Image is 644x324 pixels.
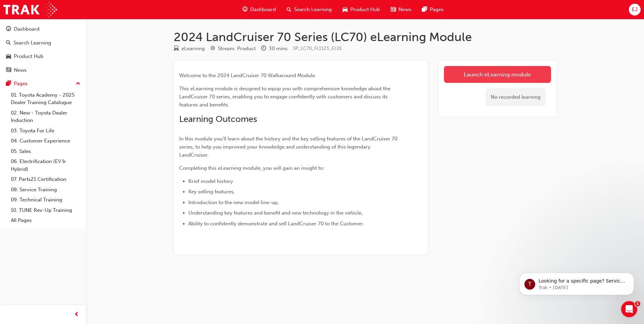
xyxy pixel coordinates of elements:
[174,44,205,53] div: Type
[398,6,411,13] span: News
[3,64,83,76] a: News
[179,72,316,78] span: Welcome to the 2024 LandCruiser 70 Walkaround Module.
[3,2,57,17] img: Trak
[632,6,638,13] span: EJ
[6,26,11,32] span: guage-icon
[430,6,444,13] span: Pages
[422,5,427,14] span: pages-icon
[8,205,83,216] a: 10. TUNE Rev-Up Training
[486,88,546,106] div: No recorded learning
[13,39,51,47] div: Search Learning
[8,174,83,185] a: 07. Parts21 Certification
[243,5,248,14] span: guage-icon
[6,54,11,60] span: car-icon
[14,66,27,74] div: News
[8,156,83,174] a: 06. Electrification (EV & Hybrid)
[210,46,215,52] span: target-icon
[8,215,83,226] a: All Pages
[635,301,640,306] span: 1
[3,77,83,90] button: Pages
[391,5,396,14] span: news-icon
[218,45,256,53] div: Stream: Product
[3,22,83,77] button: DashboardSearch LearningProduct HubNews
[417,3,449,17] a: pages-iconPages
[8,126,83,136] a: 03. Toyota For Life
[269,45,288,53] div: 30 mins
[8,90,83,108] a: 01. Toyota Academy - 2025 Dealer Training Catalogue
[8,108,83,126] a: 02. New - Toyota Dealer Induction
[6,40,11,46] span: search-icon
[8,136,83,146] a: 04. Customer Experience
[179,86,392,108] span: This eLearning module is designed to equip you with comprehensive knowledge about the LandCruiser...
[14,25,39,33] div: Dashboard
[294,6,332,13] span: Search Learning
[350,6,380,13] span: Product Hub
[174,46,179,52] span: learningResourceType_ELEARNING-icon
[14,80,28,88] div: Pages
[8,195,83,205] a: 09. Technical Training
[188,210,363,216] span: Understanding key features and benefit and new technology in the vehicle,
[179,165,324,171] span: Completing this eLearning module, you will gain an insight to:
[444,66,551,83] a: Launch eLearning module
[3,37,83,49] a: Search Learning
[250,6,276,13] span: Dashboard
[237,3,281,17] a: guage-iconDashboard
[3,23,83,35] a: Dashboard
[76,79,80,88] span: up-icon
[261,44,288,53] div: Duration
[179,114,257,124] span: Learning Outcomes
[210,44,256,53] div: Stream
[629,4,641,15] button: EJ
[6,81,11,87] span: pages-icon
[74,311,79,319] span: prev-icon
[188,189,235,195] span: Key selling features,
[509,259,644,306] iframe: Intercom notifications message
[8,146,83,157] a: 05. Sales
[8,185,83,195] a: 08. Service Training
[6,67,11,73] span: news-icon
[182,45,205,53] div: eLearning
[14,53,43,60] div: Product Hub
[287,5,291,14] span: search-icon
[188,178,233,184] span: Brief model history
[293,45,342,51] span: Learning resource code
[188,199,279,205] span: Introduction to the new model line-up,
[261,46,266,52] span: clock-icon
[343,5,348,14] span: car-icon
[337,3,385,17] a: car-iconProduct Hub
[281,3,337,17] a: search-iconSearch Learning
[174,30,556,44] h1: 2024 LandCruiser 70 Series (LC70) eLearning Module
[179,136,399,158] span: In this module you'll learn about the history and the key selling features of the LandCruiser 70 ...
[385,3,417,17] a: news-iconNews
[3,50,83,63] a: Product Hub
[188,221,364,227] span: Ability to confidently demonstrate and sell LandCruiser 70 to the Customer.
[621,301,637,317] iframe: Intercom live chat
